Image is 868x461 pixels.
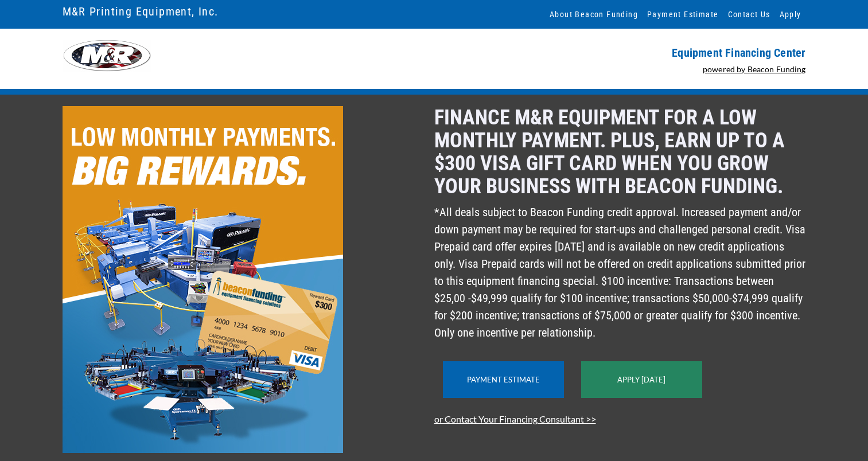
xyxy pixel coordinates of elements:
[63,106,343,453] img: LinkClick.aspx
[63,40,151,72] img: LinkClick.aspx
[467,375,540,384] a: Payment Estimate
[63,2,219,21] a: M&R Printing Equipment, Inc.
[434,106,806,198] p: Finance M&R equipment for a low monthly payment. Plus, earn up to a $300 Visa gift card when you ...
[434,413,596,424] a: or Contact Your Financing Consultant >>
[434,204,806,341] p: *All deals subject to Beacon Funding credit approval. Increased payment and/or down payment may b...
[441,46,806,60] p: Equipment Financing Center
[617,375,665,384] a: Apply [DATE]
[703,64,806,74] a: powered by Beacon Funding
